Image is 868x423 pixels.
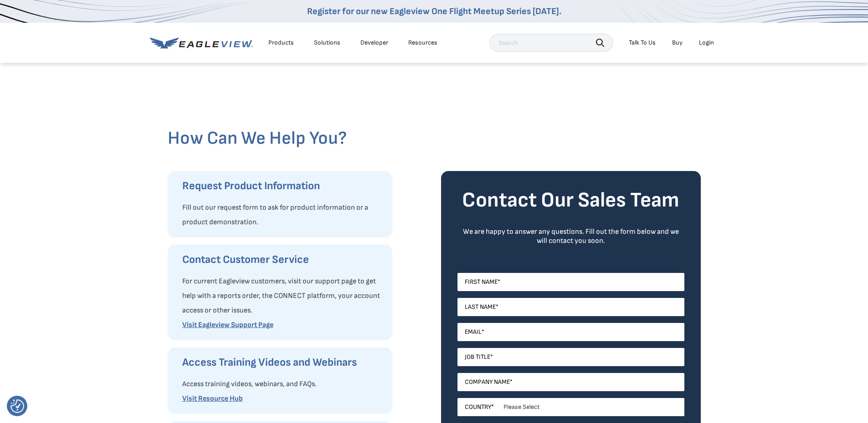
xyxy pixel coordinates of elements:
img: Revisit consent button [10,399,24,413]
div: Login [699,39,714,47]
p: Access training videos, webinars, and FAQs. [182,377,383,392]
div: Products [268,39,294,47]
input: Search [489,34,613,52]
div: Solutions [314,39,340,47]
p: Fill out our request form to ask for product information or a product demonstration. [182,201,383,230]
strong: Contact Our Sales Team [462,188,679,213]
a: Visit Resource Hub [182,394,243,403]
p: For current Eagleview customers, visit our support page to get help with a reports order, the CON... [182,274,383,318]
a: Developer [360,39,388,47]
div: Talk To Us [629,39,656,47]
h3: Request Product Information [182,179,383,193]
h3: Contact Customer Service [182,252,383,267]
div: We are happy to answer any questions. Fill out the form below and we will contact you soon. [457,227,684,246]
h2: How Can We Help You? [168,127,701,149]
a: Visit Eagleview Support Page [182,321,273,329]
a: Register for our new Eagleview One Flight Meetup Series [DATE]. [307,6,561,17]
a: Buy [672,39,683,47]
h3: Access Training Videos and Webinars [182,355,383,370]
div: Resources [408,39,437,47]
button: Consent Preferences [10,399,24,413]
